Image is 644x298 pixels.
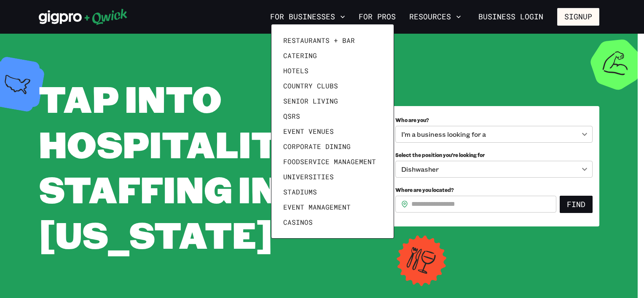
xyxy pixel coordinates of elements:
[283,97,338,105] span: Senior Living
[283,157,376,166] span: Foodservice Management
[283,82,338,90] span: Country Clubs
[283,203,351,211] span: Event Management
[283,173,334,181] span: Universities
[283,127,334,136] span: Event Venues
[283,188,317,196] span: Stadiums
[283,218,313,226] span: Casinos
[283,36,355,45] span: Restaurants + Bar
[283,142,351,151] span: Corporate Dining
[283,112,300,120] span: QSRs
[283,67,309,75] span: Hotels
[283,51,317,60] span: Catering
